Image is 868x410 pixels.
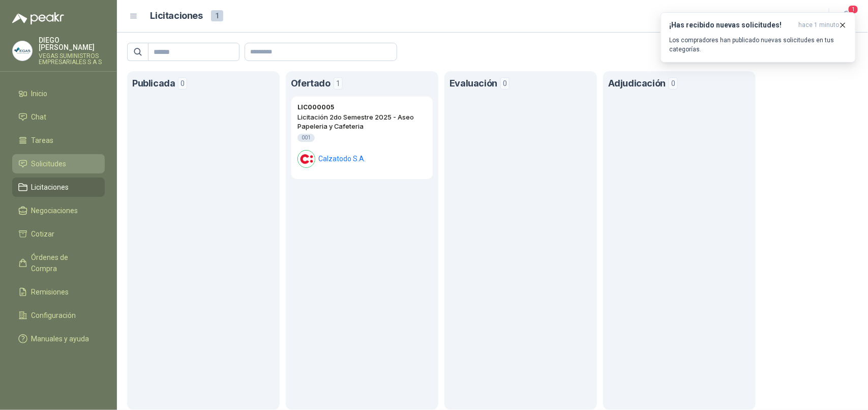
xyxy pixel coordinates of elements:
[32,333,89,344] span: Manuales y ayuda
[12,201,105,220] a: Negociaciones
[297,134,315,142] div: 001
[297,103,334,112] h3: LIC000005
[837,7,856,25] button: 1
[334,77,343,90] span: 1
[12,131,105,150] a: Tareas
[32,310,76,321] span: Configuración
[12,306,105,325] a: Configuración
[32,111,47,123] span: Chat
[32,228,55,240] span: Cotizar
[12,107,105,127] a: Chat
[32,158,67,169] span: Solicitudes
[32,182,69,193] span: Licitaciones
[12,224,105,244] a: Cotizar
[500,77,510,90] span: 0
[298,151,315,167] img: Company Logo
[291,76,331,91] h1: Ofertado
[661,12,856,63] button: ¡Has recibido nuevas solicitudes!hace 1 minuto Los compradores han publicado nuevas solicitudes e...
[848,5,859,14] span: 1
[12,248,105,278] a: Órdenes de Compra
[798,21,839,30] span: hace 1 minuto
[608,76,666,91] h1: Adjudicación
[211,10,223,21] span: 1
[151,9,203,23] h1: Licitaciones
[32,88,48,99] span: Inicio
[12,282,105,302] a: Remisiones
[39,37,105,51] p: DIEGO [PERSON_NAME]
[32,205,78,216] span: Negociaciones
[132,76,175,91] h1: Publicada
[318,153,366,164] span: Calzatodo S.A.
[12,329,105,348] a: Manuales y ayuda
[12,178,105,197] a: Licitaciones
[669,77,678,90] span: 0
[297,112,427,131] h2: Licitación 2do Semestre 2025 - Aseo Papeleria y Cafeteria
[669,21,794,30] h3: ¡Has recibido nuevas solicitudes!
[39,53,105,65] p: VEGAS SUMINISTROS EMPRESARIALES S A S
[450,76,497,91] h1: Evaluación
[12,154,105,173] a: Solicitudes
[669,36,847,54] p: Los compradores han publicado nuevas solicitudes en tus categorías.
[12,12,64,24] img: Logo peakr
[178,77,187,90] span: 0
[13,41,32,61] img: Company Logo
[32,286,69,298] span: Remisiones
[32,135,54,146] span: Tareas
[291,96,433,180] a: LIC000005Licitación 2do Semestre 2025 - Aseo Papeleria y Cafeteria001Company LogoCalzatodo S.A.
[32,252,95,274] span: Órdenes de Compra
[12,84,105,103] a: Inicio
